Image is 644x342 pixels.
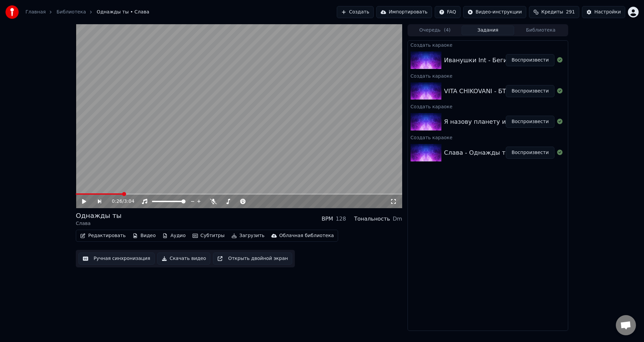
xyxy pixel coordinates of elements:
[529,6,579,18] button: Кредиты291
[56,9,86,15] a: Библиотека
[279,232,334,239] div: Облачная библиотека
[541,9,563,15] span: Кредиты
[408,133,568,141] div: Создать караоке
[229,231,267,240] button: Загрузить
[124,198,134,205] span: 3:04
[376,6,432,18] button: Импортировать
[76,220,121,227] div: Слава
[76,211,121,220] div: Однажды ты
[25,9,149,15] nav: breadcrumb
[444,117,627,126] div: Я назову планету именем твоим [PERSON_NAME] Ротару1
[97,9,149,15] span: Однажды ты • Слава
[213,253,292,265] button: Открыть двойной экран
[408,72,568,80] div: Создать караоке
[408,102,568,110] div: Создать караоке
[408,41,568,49] div: Создать караоке
[435,6,461,18] button: FAQ
[190,231,227,240] button: Субтитры
[337,6,374,18] button: Создать
[393,215,402,223] div: Dm
[506,54,554,66] button: Воспроизвести
[157,253,211,265] button: Скачать видео
[463,6,526,18] button: Видео-инструкции
[444,55,530,65] div: Иванушки Int - Беги, беги1
[322,215,333,223] div: BPM
[566,9,575,15] span: 291
[130,231,159,240] button: Видео
[506,116,554,128] button: Воспроизвести
[112,198,128,205] div: /
[336,215,346,223] div: 128
[78,253,155,265] button: Ручная синхронизация
[514,26,567,35] button: Библиотека
[354,215,390,223] div: Тональность
[594,9,621,15] div: Настройки
[5,5,19,19] img: youka
[444,27,450,34] span: ( 4 )
[582,6,625,18] button: Настройки
[160,231,188,240] button: Аудио
[506,85,554,97] button: Воспроизвести
[112,198,122,205] span: 0:26
[616,315,636,335] a: Открытый чат
[444,148,510,157] div: Слава - Однажды ты
[506,147,554,159] button: Воспроизвести
[77,231,128,240] button: Редактировать
[462,26,515,35] button: Задания
[25,9,46,15] a: Главная
[444,86,517,96] div: VITA CHIKOVANI - БТП 1
[409,26,462,35] button: Очередь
